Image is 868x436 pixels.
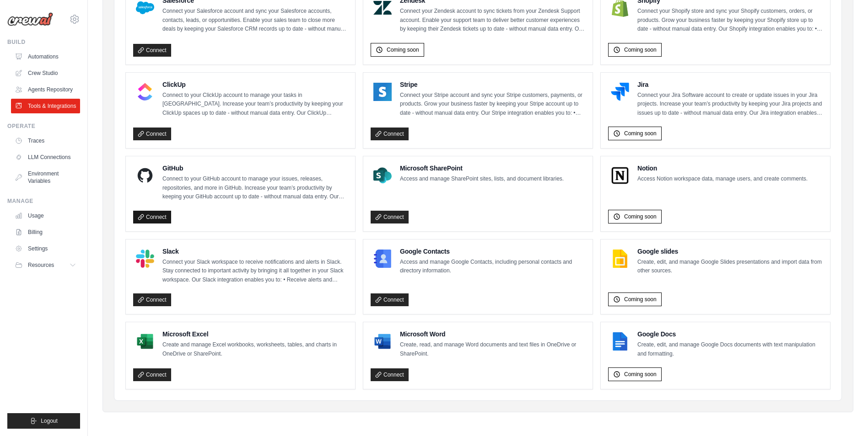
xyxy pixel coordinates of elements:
[136,166,154,185] img: GitHub Logo
[624,46,657,53] span: Coming soon
[400,7,585,34] p: Connect your Zendesk account to sync tickets from your Zendesk Support account. Enable your suppo...
[611,332,629,351] img: Google Docs Logo
[637,80,823,89] h4: Jira
[624,371,657,378] span: Coming soon
[637,164,808,173] h4: Notion
[133,293,171,306] a: Connect
[136,250,154,268] img: Slack Logo
[371,128,409,140] a: Connect
[637,7,823,34] p: Connect your Shopify store and sync your Shopify customers, orders, or products. Grow your busine...
[162,247,348,256] h4: Slack
[133,368,171,381] a: Connect
[11,225,80,239] a: Billing
[611,166,629,185] img: Notion Logo
[387,46,419,53] span: Coming soon
[373,250,392,268] img: Google Contacts Logo
[162,91,348,118] p: Connect to your ClickUp account to manage your tasks in [GEOGRAPHIC_DATA]. Increase your team’s p...
[400,340,585,358] p: Create, read, and manage Word documents and text files in OneDrive or SharePoint.
[7,197,80,205] div: Manage
[133,128,171,140] a: Connect
[637,330,823,339] h4: Google Docs
[400,258,585,276] p: Access and manage Google Contacts, including personal contacts and directory information.
[624,213,657,220] span: Coming soon
[11,258,80,272] button: Resources
[373,332,392,351] img: Microsoft Word Logo
[41,417,58,425] span: Logout
[400,175,564,184] p: Access and manage SharePoint sites, lists, and document libraries.
[11,208,80,223] a: Usage
[637,340,823,358] p: Create, edit, and manage Google Docs documents with text manipulation and formatting.
[637,175,808,184] p: Access Notion workspace data, manage users, and create comments.
[400,80,585,89] h4: Stripe
[11,49,80,64] a: Automations
[162,80,348,89] h4: ClickUp
[162,258,348,285] p: Connect your Slack workspace to receive notifications and alerts in Slack. Stay connected to impo...
[7,413,80,429] button: Logout
[637,247,823,256] h4: Google slides
[162,164,348,173] h4: GitHub
[400,91,585,118] p: Connect your Stripe account and sync your Stripe customers, payments, or products. Grow your busi...
[400,247,585,256] h4: Google Contacts
[371,293,409,306] a: Connect
[637,91,823,118] p: Connect your Jira Software account to create or update issues in your Jira projects. Increase you...
[11,150,80,165] a: LLM Connections
[624,296,657,303] span: Coming soon
[11,241,80,256] a: Settings
[136,332,154,351] img: Microsoft Excel Logo
[11,66,80,80] a: Crew Studio
[400,330,585,339] h4: Microsoft Word
[7,38,80,46] div: Build
[162,7,348,34] p: Connect your Salesforce account and sync your Salesforce accounts, contacts, leads, or opportunit...
[373,166,392,185] img: Microsoft SharePoint Logo
[371,368,409,381] a: Connect
[133,211,171,223] a: Connect
[7,122,80,130] div: Operate
[136,83,154,101] img: ClickUp Logo
[133,44,171,57] a: Connect
[611,83,629,101] img: Jira Logo
[611,250,629,268] img: Google slides Logo
[400,164,564,173] h4: Microsoft SharePoint
[28,261,54,269] span: Resources
[162,340,348,358] p: Create and manage Excel workbooks, worksheets, tables, and charts in OneDrive or SharePoint.
[162,175,348,202] p: Connect to your GitHub account to manage your issues, releases, repositories, and more in GitHub....
[7,12,53,26] img: Logo
[11,166,80,188] a: Environment Variables
[637,258,823,276] p: Create, edit, and manage Google Slides presentations and import data from other sources.
[162,330,348,339] h4: Microsoft Excel
[11,133,80,148] a: Traces
[11,99,80,113] a: Tools & Integrations
[624,130,657,137] span: Coming soon
[373,83,392,101] img: Stripe Logo
[11,82,80,97] a: Agents Repository
[371,211,409,223] a: Connect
